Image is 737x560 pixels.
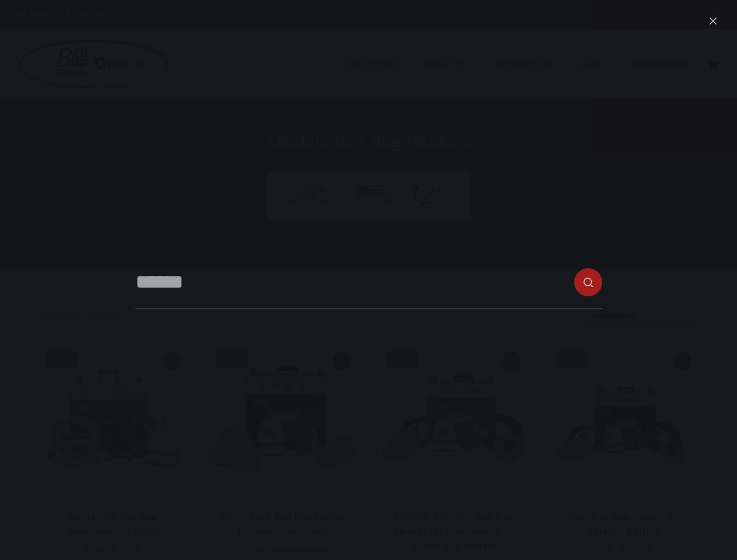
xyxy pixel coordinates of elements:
h1: Electric Bed Bug Heaters [150,128,588,155]
a: About Us [416,29,485,99]
nav: Primary [338,29,694,99]
span: SALE [216,351,248,367]
a: Electric Bed Bug Heaters [238,546,329,554]
a: Shop [571,29,620,99]
div: Rated 4.67 out of 5 [82,545,144,554]
a: Heater for Bed Bug Treatment - BBHD8 [37,342,190,495]
span: SALE [556,351,588,367]
a: BBHD12-265/277 Bed Bug Heater for treatments in hotels and motels [378,342,530,495]
button: Quick view toggle [333,351,351,370]
a: Our Reviews [620,29,694,99]
button: Quick view toggle [502,351,521,370]
p: Showing all 10 results [37,310,120,321]
div: Rated 5.00 out of 5 [592,545,655,554]
span: SALE [46,351,78,367]
select: Shop order [582,304,700,328]
a: BBHD12-265/277 Bed Bug Heater for treatments in hotels and motels [393,510,514,552]
button: Search [711,10,719,19]
a: Industries [338,29,416,99]
img: Prevsol/Bed Bug Heat Doctor [18,38,170,90]
button: Quick view toggle [162,351,181,370]
button: Open LiveChat chat widget [9,5,44,40]
span: SALE [386,351,418,367]
a: Information [486,29,571,99]
a: BBHD Pro7 Bed Bug Heater for Heat Treatment [207,342,360,495]
a: Best Bed Bug Heater for Hotels – BBHD12 [568,510,680,537]
a: Best Bed Bug Heater for Hotels - BBHD12 [547,342,700,495]
a: BBHD Pro7 Bed Bug Heater for Heat Treatment [220,510,347,537]
button: Quick view toggle [673,351,691,370]
a: Heater for Bed Bug Treatment – BBHD8 [67,510,160,537]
